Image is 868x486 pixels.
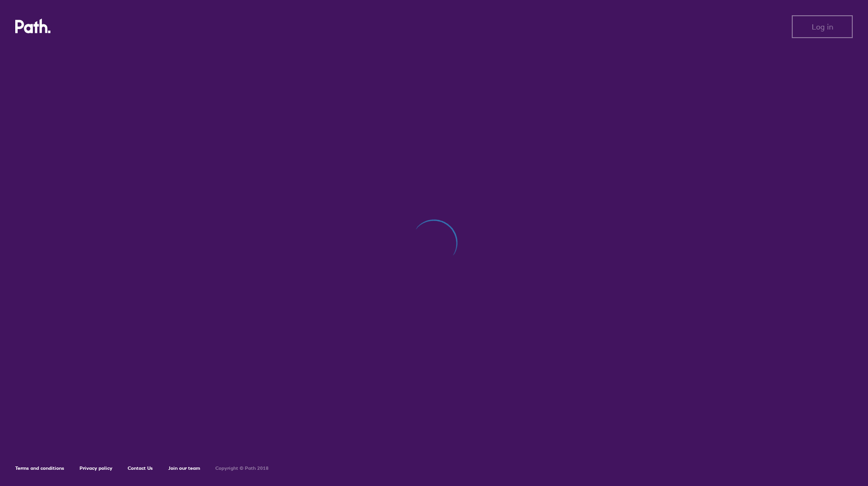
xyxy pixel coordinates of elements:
[792,15,853,38] button: Log in
[215,466,269,471] h6: Copyright © Path 2018
[15,465,64,471] a: Terms and conditions
[80,465,112,471] a: Privacy policy
[128,465,153,471] a: Contact Us
[812,22,833,31] span: Log in
[168,465,200,471] a: Join our team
